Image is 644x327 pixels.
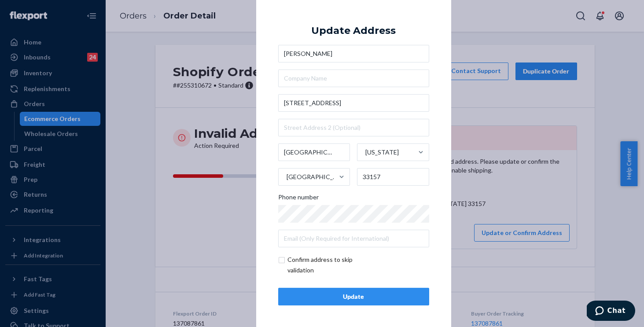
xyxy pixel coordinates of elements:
[278,288,429,305] button: Update
[278,94,429,112] input: Street Address
[311,25,396,36] div: Update Address
[286,292,422,301] div: Update
[278,193,319,205] span: Phone number
[278,70,429,87] input: Company Name
[357,168,429,186] input: ZIP Code
[278,45,429,62] input: First & Last Name
[286,168,287,186] input: [GEOGRAPHIC_DATA]
[587,301,635,323] iframe: Opens a widget where you can chat to one of our agents
[278,119,429,136] input: Street Address 2 (Optional)
[365,148,399,157] div: [US_STATE]
[278,143,350,161] input: City
[278,230,429,247] input: Email (Only Required for International)
[364,143,365,161] input: [US_STATE]
[287,173,339,181] div: [GEOGRAPHIC_DATA]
